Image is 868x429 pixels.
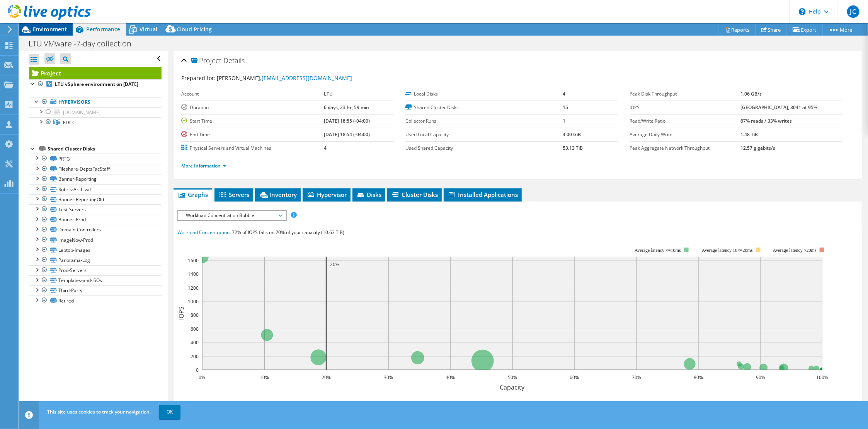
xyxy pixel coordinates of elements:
[29,225,162,235] a: Domain-Controllers
[29,174,162,184] a: Banner-Reporting
[322,374,331,381] text: 20%
[188,271,199,277] text: 1400
[446,374,455,381] text: 40%
[223,56,245,65] span: Details
[330,261,339,268] text: 20%
[741,145,776,151] b: 12.57 gigabits/s
[188,298,199,305] text: 1000
[48,144,162,154] div: Shared Cluster Disks
[632,374,641,381] text: 70%
[188,285,199,291] text: 1200
[218,191,249,198] span: Servers
[756,374,765,381] text: 90%
[159,405,180,419] a: OK
[787,24,823,36] a: Export
[260,374,269,381] text: 10%
[630,131,741,138] label: Average Daily Write
[262,74,352,82] a: [EMAIL_ADDRESS][DOMAIN_NAME]
[191,353,199,360] text: 200
[822,24,858,36] a: More
[29,79,162,89] a: LTU vSphere environment on [DATE]
[29,194,162,204] a: Banner-ReportingOld
[630,90,741,98] label: Peak Disk Throughput
[191,57,221,65] span: Project
[702,248,753,253] tspan: Average latency 10<=20ms
[799,8,806,15] svg: \n
[405,104,563,111] label: Shared Cluster Disks
[570,374,579,381] text: 60%
[191,326,199,332] text: 600
[405,117,563,125] label: Collector Runs
[181,144,324,152] label: Physical Servers and Virtual Machines
[719,24,756,36] a: Reports
[635,248,681,253] tspan: Average latency <=10ms
[405,144,563,152] label: Used Shared Capacity
[741,118,792,124] b: 67% reads / 33% writes
[306,191,347,198] span: Hypervisor
[29,117,162,127] a: EDCC
[181,162,226,169] a: More Information
[324,104,369,111] b: 6 days, 23 hr, 59 min
[196,367,199,373] text: 0
[563,104,568,111] b: 15
[29,265,162,275] a: Prod-Servers
[86,26,120,33] span: Performance
[817,374,829,381] text: 100%
[500,383,525,391] text: Capacity
[508,374,517,381] text: 50%
[29,204,162,214] a: Test-Servers
[29,164,162,174] a: Fileshare-DeptsFacStaff
[29,275,162,285] a: Templates-and-ISOs
[741,131,758,138] b: 1.48 TiB
[384,374,393,381] text: 30%
[217,74,352,82] span: [PERSON_NAME],
[55,81,138,87] b: LTU vSphere environment on [DATE]
[25,39,143,48] h1: LTU VMware -7-day collection
[29,285,162,296] a: Third-Party
[356,191,381,198] span: Disks
[630,117,741,125] label: Read/Write Ratio
[259,191,297,198] span: Inventory
[563,131,581,138] b: 4.00 GiB
[188,257,199,264] text: 1600
[741,104,818,111] b: [GEOGRAPHIC_DATA], 3041 at 95%
[29,107,162,117] a: [DOMAIN_NAME]
[181,90,324,98] label: Account
[29,67,162,79] a: Project
[324,131,370,138] b: [DATE] 18:54 (-04:00)
[191,312,199,318] text: 800
[630,144,741,152] label: Peak Aggregate Network Throughput
[847,5,859,18] span: JC
[324,91,333,97] b: LTU
[177,229,231,236] span: Workload Concentration:
[29,255,162,265] a: Panorama-Log
[563,145,583,151] b: 53.13 TiB
[47,408,151,415] span: This site uses cookies to track your navigation.
[405,131,563,138] label: Used Local Capacity
[741,91,762,97] b: 1.06 GB/s
[181,74,216,82] label: Prepared for:
[140,26,157,33] span: Virtual
[29,235,162,245] a: ImageNow-Prod
[405,90,563,98] label: Local Disks
[177,191,208,198] span: Graphs
[29,296,162,306] a: Retired
[773,248,817,253] text: Average latency >20ms
[63,109,100,116] span: [DOMAIN_NAME]
[324,145,327,151] b: 4
[630,104,741,111] label: IOPS
[181,104,324,111] label: Duration
[29,215,162,225] a: Banner-Prod
[177,26,212,33] span: Cloud Pricing
[448,191,518,198] span: Installed Applications
[191,339,199,346] text: 400
[391,191,438,198] span: Cluster Disks
[756,24,787,36] a: Share
[29,97,162,107] a: Hypervisors
[199,374,206,381] text: 0%
[563,91,566,97] b: 4
[324,118,370,124] b: [DATE] 18:55 (-04:00)
[63,119,75,126] span: EDCC
[181,117,324,125] label: Start Time
[33,26,67,33] span: Environment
